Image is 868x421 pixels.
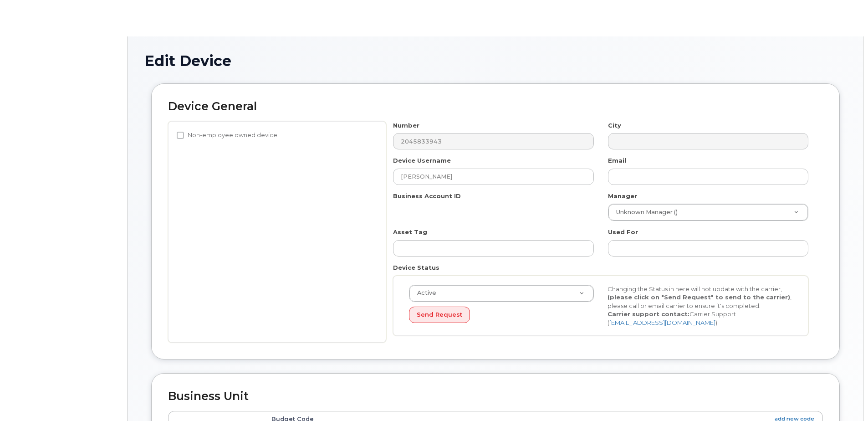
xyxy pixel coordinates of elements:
strong: Carrier support contact: [608,310,689,318]
label: Manager [608,192,637,200]
input: Non-employee owned device [177,132,184,139]
h1: Edit Device [144,53,847,69]
a: Active [409,285,593,302]
a: [EMAIL_ADDRESS][DOMAIN_NAME] [609,319,715,326]
a: Unknown Manager () [608,204,808,221]
span: Active [412,289,436,297]
strong: (please click on "Send Request" to send to the carrier) [608,293,790,301]
h2: Device General [168,100,823,113]
label: Device Status [393,263,439,272]
label: City [608,121,621,130]
label: Asset Tag [393,228,427,236]
label: Email [608,156,626,165]
label: Used For [608,228,638,236]
div: Changing the Status in here will not update with the carrier, , please call or email carrier to e... [601,285,799,327]
label: Non-employee owned device [177,130,277,141]
h2: Business Unit [168,390,823,403]
button: Send Request [409,307,470,323]
span: Unknown Manager () [611,208,678,216]
label: Device Username [393,156,451,165]
label: Business Account ID [393,192,461,200]
label: Number [393,121,419,130]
